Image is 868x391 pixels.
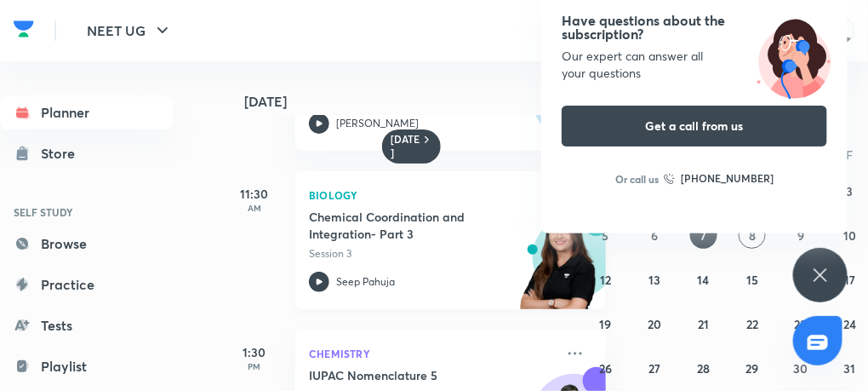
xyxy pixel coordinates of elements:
[837,177,864,204] button: October 3, 2025
[220,203,288,213] p: AM
[797,227,804,244] abbr: October 9, 2025
[795,272,807,288] abbr: October 16, 2025
[847,183,854,199] abbr: October 3, 2025
[592,354,620,382] button: October 26, 2025
[698,272,710,288] abbr: October 14, 2025
[309,185,555,205] p: Biology
[562,48,827,82] div: Our expert can answer all your questions
[847,147,854,163] abbr: Friday
[309,246,555,262] p: Session 3
[41,143,85,164] div: Store
[336,116,419,131] p: [PERSON_NAME]
[795,316,808,332] abbr: October 23, 2025
[592,266,620,293] button: October 12, 2025
[690,221,717,249] button: October 7, 2025
[844,272,855,288] abbr: October 17, 2025
[837,310,864,337] button: October 24, 2025
[739,310,766,337] button: October 22, 2025
[600,272,611,288] abbr: October 12, 2025
[220,361,288,371] p: PM
[602,227,609,244] abbr: October 5, 2025
[562,106,827,147] button: Get a call from us
[746,272,758,288] abbr: October 15, 2025
[512,209,606,326] img: unacademy
[794,360,808,377] abbr: October 30, 2025
[740,14,848,99] img: ttu_illustration_new.svg
[309,209,521,243] h5: Chemical Coordination and Integration- Part 3
[592,221,620,249] button: October 5, 2025
[690,354,717,382] button: October 28, 2025
[690,266,717,293] button: October 14, 2025
[739,221,766,249] button: October 8, 2025
[681,170,774,187] h6: [PHONE_NUMBER]
[664,170,774,187] a: [PHONE_NUMBER]
[220,185,288,203] h5: 11:30
[787,221,814,249] button: October 9, 2025
[309,343,555,364] p: Chemistry
[690,310,717,337] button: October 21, 2025
[651,227,658,244] abbr: October 6, 2025
[391,133,420,160] h6: [DATE]
[787,266,814,293] button: October 16, 2025
[697,360,710,377] abbr: October 28, 2025
[641,221,668,249] button: October 6, 2025
[309,367,521,384] h5: IUPAC Nomenclature 5
[749,227,756,244] abbr: October 8, 2025
[615,171,659,187] p: Or call us
[641,266,668,293] button: October 13, 2025
[220,343,288,361] h5: 1:30
[648,360,660,377] abbr: October 27, 2025
[648,272,660,288] abbr: October 13, 2025
[739,354,766,382] button: October 29, 2025
[837,354,864,382] button: October 31, 2025
[599,360,612,377] abbr: October 26, 2025
[698,316,709,332] abbr: October 21, 2025
[843,316,856,332] abbr: October 24, 2025
[641,354,668,382] button: October 27, 2025
[843,227,856,244] abbr: October 10, 2025
[641,310,668,337] button: October 20, 2025
[600,316,612,332] abbr: October 19, 2025
[14,16,34,46] a: Company Logo
[700,227,706,244] abbr: October 7, 2025
[244,95,623,108] h4: [DATE]
[745,360,758,377] abbr: October 29, 2025
[837,266,864,293] button: October 17, 2025
[746,316,758,332] abbr: October 22, 2025
[787,310,814,337] button: October 23, 2025
[14,16,34,42] img: Company Logo
[844,360,856,377] abbr: October 31, 2025
[837,221,864,249] button: October 10, 2025
[592,310,620,337] button: October 19, 2025
[77,14,183,48] button: NEET UG
[648,316,661,332] abbr: October 20, 2025
[562,14,827,41] h4: Have questions about the subscription?
[787,354,814,382] button: October 30, 2025
[336,274,395,290] p: Seep Pahuja
[739,266,766,293] button: October 15, 2025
